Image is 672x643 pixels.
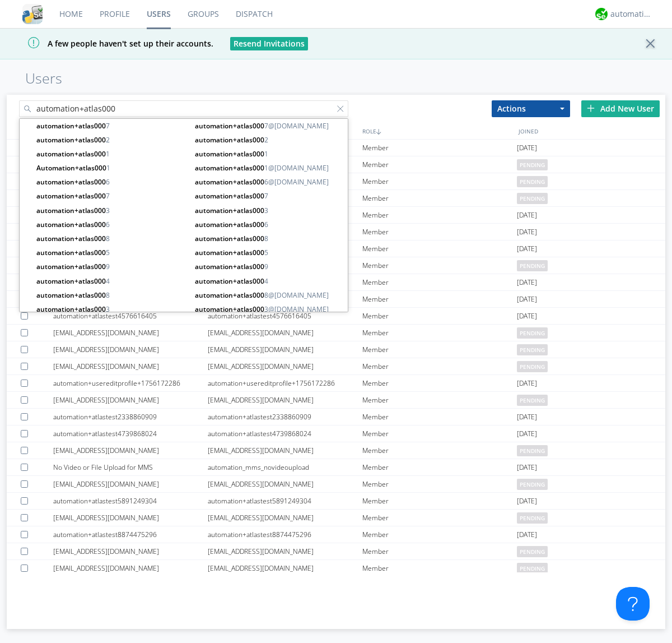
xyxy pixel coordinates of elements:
[595,8,608,20] img: d2d01cd9b4174d08988066c6d424eccd
[208,560,362,576] div: [EMAIL_ADDRESS][DOMAIN_NAME]
[362,526,517,543] div: Member
[230,37,308,50] button: Resend Invitations
[517,274,537,291] span: [DATE]
[581,100,660,117] div: Add New User
[517,459,537,476] span: [DATE]
[7,291,665,308] a: automation+atlastest8103533828automation+atlastest8103533828Member[DATE]
[195,177,345,187] span: 6@[DOMAIN_NAME]
[610,8,652,20] div: automation+atlas
[362,560,517,576] div: Member
[7,442,665,459] a: [EMAIL_ADDRESS][DOMAIN_NAME][EMAIL_ADDRESS][DOMAIN_NAME]Memberpending
[7,240,665,257] a: automation+atlastest5712871108automation+atlastest5712871108Member[DATE]
[208,425,362,442] div: automation+atlastest4739868024
[517,224,537,240] span: [DATE]
[362,459,517,475] div: Member
[195,290,264,300] strong: automation+atlas000
[360,123,516,139] div: ROLE
[517,546,548,557] span: pending
[208,325,362,341] div: [EMAIL_ADDRESS][DOMAIN_NAME]
[517,563,548,574] span: pending
[362,358,517,374] div: Member
[53,442,208,459] div: [EMAIL_ADDRESS][DOMAIN_NAME]
[517,260,548,271] span: pending
[195,191,264,201] strong: automation+atlas000
[7,560,665,577] a: [EMAIL_ADDRESS][DOMAIN_NAME][EMAIL_ADDRESS][DOMAIN_NAME]Memberpending
[7,543,665,560] a: [EMAIL_ADDRESS][DOMAIN_NAME][EMAIL_ADDRESS][DOMAIN_NAME]Memberpending
[195,220,264,229] strong: automation+atlas000
[53,375,208,391] div: automation+usereditprofile+1756172286
[492,100,570,117] button: Actions
[362,392,517,408] div: Member
[36,177,186,187] span: 6
[195,163,264,173] strong: automation+atlas000
[517,140,537,156] span: [DATE]
[208,442,362,459] div: [EMAIL_ADDRESS][DOMAIN_NAME]
[7,140,665,156] a: automation+atlastest5280709310automation+atlastest5280709310Member[DATE]
[362,140,517,156] div: Member
[36,248,106,257] strong: automation+atlas000
[517,176,548,187] span: pending
[517,479,548,490] span: pending
[36,220,106,229] strong: automation+atlas000
[7,510,665,526] a: [EMAIL_ADDRESS][DOMAIN_NAME][EMAIL_ADDRESS][DOMAIN_NAME]Memberpending
[517,493,537,510] span: [DATE]
[36,290,106,300] strong: automation+atlas000
[195,163,345,173] span: 1@[DOMAIN_NAME]
[195,304,264,314] strong: automation+atlas000
[517,375,537,392] span: [DATE]
[517,409,537,425] span: [DATE]
[36,276,186,286] span: 4
[195,149,345,159] span: 1
[7,173,665,190] a: [EMAIL_ADDRESS][DOMAIN_NAME][EMAIL_ADDRESS][DOMAIN_NAME]Memberpending
[53,325,208,341] div: [EMAIL_ADDRESS][DOMAIN_NAME]
[19,100,348,117] input: Search users
[7,190,665,207] a: [EMAIL_ADDRESS][DOMAIN_NAME][EMAIL_ADDRESS][DOMAIN_NAME]Memberpending
[53,425,208,442] div: automation+atlastest4739868024
[195,248,264,257] strong: automation+atlas000
[208,476,362,492] div: [EMAIL_ADDRESS][DOMAIN_NAME]
[36,121,186,131] span: 7
[517,445,548,456] span: pending
[517,193,548,204] span: pending
[36,135,106,145] strong: automation+atlas000
[208,375,362,391] div: automation+usereditprofile+1756172286
[53,341,208,358] div: [EMAIL_ADDRESS][DOMAIN_NAME]
[517,512,548,524] span: pending
[195,262,264,271] strong: automation+atlas000
[7,358,665,375] a: [EMAIL_ADDRESS][DOMAIN_NAME][EMAIL_ADDRESS][DOMAIN_NAME]Memberpending
[7,156,665,173] a: [EMAIL_ADDRESS][DOMAIN_NAME][EMAIL_ADDRESS][DOMAIN_NAME]Memberpending
[53,543,208,559] div: [EMAIL_ADDRESS][DOMAIN_NAME]
[362,493,517,509] div: Member
[208,493,362,509] div: automation+atlastest5891249304
[195,261,345,272] span: 9
[362,274,517,290] div: Member
[208,308,362,324] div: automation+atlastest4576616405
[362,257,517,274] div: Member
[53,526,208,543] div: automation+atlastest8874475296
[208,526,362,543] div: automation+atlastest8874475296
[7,459,665,476] a: No Video or File Upload for MMSautomation_mms_novideouploadMember[DATE]
[517,308,537,325] span: [DATE]
[362,510,517,526] div: Member
[7,425,665,442] a: automation+atlastest4739868024automation+atlastest4739868024Member[DATE]
[36,233,186,244] span: 8
[7,341,665,358] a: [EMAIL_ADDRESS][DOMAIN_NAME][EMAIL_ADDRESS][DOMAIN_NAME]Memberpending
[36,205,186,216] span: 3
[195,206,264,215] strong: automation+atlas000
[36,163,106,173] strong: Automation+atlas000
[517,291,537,308] span: [DATE]
[517,395,548,406] span: pending
[195,135,264,145] strong: automation+atlas000
[36,177,106,187] strong: automation+atlas000
[36,219,186,230] span: 6
[195,191,345,201] span: 7
[7,308,665,325] a: automation+atlastest4576616405automation+atlastest4576616405Member[DATE]
[208,543,362,559] div: [EMAIL_ADDRESS][DOMAIN_NAME]
[36,276,106,286] strong: automation+atlas000
[362,308,517,324] div: Member
[36,304,186,314] span: 3
[53,493,208,509] div: automation+atlastest5891249304
[8,38,213,49] span: A few people haven't set up their accounts.
[517,361,548,372] span: pending
[7,493,665,510] a: automation+atlastest5891249304automation+atlastest5891249304Member[DATE]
